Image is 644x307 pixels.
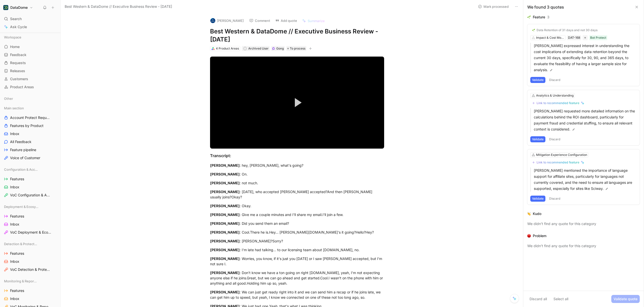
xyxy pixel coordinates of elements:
[10,60,26,65] span: Requests
[527,243,640,249] div: We didn’t find any quote for this category
[247,17,272,24] button: Comment
[547,136,562,142] button: Discard
[547,14,549,20] div: 3
[10,52,26,57] span: Feedback
[210,238,384,244] div: : [PERSON_NAME]?Sorry?
[276,46,284,51] div: Gong
[10,155,40,160] span: Voice of Customer
[2,166,58,173] div: Configuration & Access
[286,46,306,51] div: To process
[2,23,58,31] a: Ask Cycle
[2,4,34,11] button: DataDomeDataDome
[2,51,58,59] a: Feedback
[10,84,34,90] span: Product Areas
[2,67,58,75] a: Releases
[4,35,21,40] span: Workspace
[2,203,58,236] div: Deployment & EcosystemFeaturesInboxVoC Deployment & Ecosystem
[536,93,574,98] div: Analytics & Understanding
[572,128,575,131] img: pen.svg
[210,230,384,235] div: : Cool.There he is.Hey… [PERSON_NAME][DOMAIN_NAME]'s it going?Hello?Hey?
[547,196,562,202] button: Discard
[216,46,239,51] div: 4 Product Areas
[10,44,20,49] span: Home
[2,229,58,236] a: VoC Deployment & Ecosystem
[273,17,299,24] button: Add quote
[10,76,28,81] span: Customers
[210,180,384,186] div: : not much.
[10,267,52,272] span: VoC Detection & Protection
[286,91,308,114] button: Play Video
[2,240,58,273] div: Detection & ProtectionFeaturesInboxVoC Detection & Protection
[530,77,545,83] button: Validate
[210,270,384,286] div: : Don't know we have a ton going on right [DOMAIN_NAME], yeah, I'm not expecting anyone else if h...
[2,277,58,285] div: Monitoring & Reporting
[10,214,24,219] span: Features
[2,240,58,248] div: Detection & Protection
[532,29,535,32] img: 🌱
[2,43,58,51] a: Home
[210,153,384,159] div: Transcript:
[2,154,58,162] a: Voice of Customer
[537,160,579,164] div: Link to recommended feature
[2,138,58,146] a: All Feedback
[605,187,609,191] img: pen.svg
[2,122,58,129] a: Features by Product
[2,146,58,154] a: Feature pipeline
[210,239,240,243] mark: [PERSON_NAME]
[536,152,587,157] div: Mitigation Experience Configuration
[2,95,58,104] div: Other
[530,27,599,33] button: 🌱Data Retention of 31 days and not 30 days
[10,259,19,264] span: Inbox
[2,166,58,199] div: Configuration & AccessFeaturesInboxVoC Configuration & Access
[527,221,640,227] div: We didn’t find any quote for this category
[534,167,637,192] p: [PERSON_NAME] mentioned the importance of language support for affiliate sites, particularly for ...
[527,234,531,238] img: 🔴
[10,288,24,293] span: Features
[4,96,13,101] span: Other
[527,295,549,303] button: Discard all
[210,256,384,267] div: : Worries, you know, if it's just you [DATE] or I saw [PERSON_NAME] accepted, but I'm not sure I.
[10,123,44,128] span: Features by Product
[10,296,19,301] span: Inbox
[476,3,511,10] button: Mark processed
[210,271,240,275] mark: [PERSON_NAME]
[210,289,384,300] div: : We can just get ready right into it and we can send him a recap or if he joins late, we can get...
[551,295,571,303] button: Select all
[4,279,38,284] span: Monitoring & Reporting
[2,95,58,102] div: Other
[210,163,240,167] mark: [PERSON_NAME]
[10,251,24,256] span: Features
[527,212,531,215] img: 👏
[2,287,58,294] a: Features
[210,248,240,252] mark: [PERSON_NAME]
[537,101,579,105] div: Link to recommended feature
[2,221,58,228] a: Inbox
[2,114,58,121] a: Account Protect Requests
[530,100,586,106] button: Link to recommended feature
[527,15,531,19] img: 🌱
[10,115,52,120] span: Account Protect Requests
[547,77,562,83] button: Discard
[10,68,25,73] span: Releases
[290,46,305,51] span: To process
[3,5,8,10] img: DataDome
[2,104,58,162] div: Main sectionAccount Protect RequestsFeatures by ProductInboxAll FeedbackFeature pipelineVoice of ...
[533,211,541,217] div: Kudo
[10,139,31,144] span: All Feedback
[10,193,52,198] span: VoC Configuration & Access
[4,204,38,209] span: Deployment & Ecosystem
[210,190,240,194] mark: [PERSON_NAME]
[2,15,58,23] div: Search
[244,47,246,50] div: A
[2,250,58,257] a: Features
[10,185,19,190] span: Inbox
[10,230,52,235] span: VoC Deployment & Ecosystem
[611,295,640,303] button: Validate quote
[300,17,327,24] button: Summarize
[2,130,58,138] a: Inbox
[533,233,546,239] div: Problem
[530,159,586,165] button: Link to recommended feature
[2,83,58,91] a: Product Areas
[534,43,637,73] p: [PERSON_NAME] expressed interest in understanding the cost implications of extending data retenti...
[549,68,553,72] img: pen.svg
